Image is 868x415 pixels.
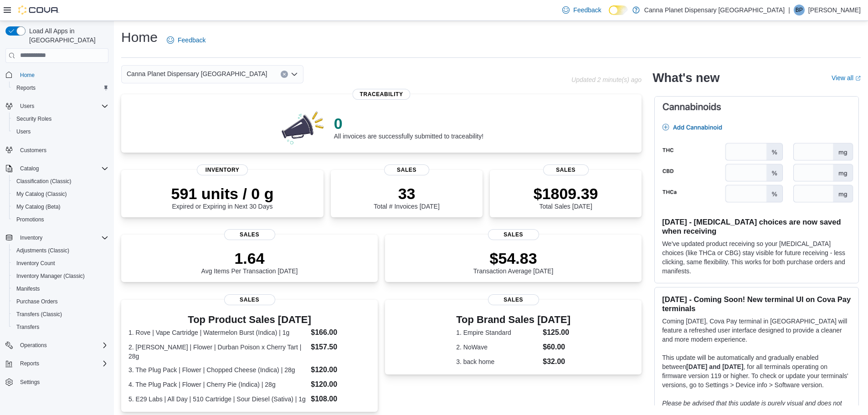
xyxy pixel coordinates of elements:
[201,249,298,267] p: 1.64
[456,328,539,337] dt: 1. Empire Standard
[128,395,307,404] dt: 5. E29 Labs | All Day | 510 Cartridge | Sour Diesel (Sativa) | 1g
[2,100,112,113] button: Users
[13,201,108,212] span: My Catalog (Beta)
[13,283,43,294] a: Manifests
[16,272,85,280] span: Inventory Manager (Classic)
[128,365,307,374] dt: 3. The Plug Pack | Flower | Chopped Cheese (Indica) | 28g
[20,360,39,367] span: Reports
[456,343,539,352] dt: 2. NoWave
[171,184,274,203] p: 591 units / 0 g
[543,342,570,353] dd: $60.00
[13,176,75,187] a: Classification (Classic)
[16,232,46,243] button: Inventory
[13,245,73,256] a: Adjustments (Classic)
[374,184,439,210] div: Total # Invoices [DATE]
[473,249,554,267] p: $54.83
[2,231,112,244] button: Inventory
[16,145,50,156] a: Customers
[13,214,48,225] a: Promotions
[127,68,267,79] span: Canna Planet Dispensary [GEOGRAPHIC_DATA]
[9,175,112,188] button: Classification (Classic)
[609,5,628,15] input: Dark Mode
[128,380,307,389] dt: 4. The Plug Pack | Flower | Cherry Pie (Indica) | 28g
[488,229,539,240] span: Sales
[5,65,108,413] nav: Complex example
[662,217,851,236] h3: [DATE] - [MEDICAL_DATA] choices are now saved when receiving
[16,232,108,243] span: Inventory
[20,234,42,241] span: Inventory
[16,377,43,388] a: Settings
[534,184,598,210] div: Total Sales [DATE]
[16,163,108,174] span: Catalog
[543,356,570,367] dd: $32.00
[543,164,589,175] span: Sales
[384,164,430,175] span: Sales
[16,340,108,351] span: Operations
[9,257,112,270] button: Inventory Count
[20,102,34,110] span: Users
[9,270,112,282] button: Inventory Manager (Classic)
[13,296,62,307] a: Purchase Orders
[20,72,35,79] span: Home
[334,114,483,133] p: 0
[13,296,108,307] span: Purchase Orders
[2,357,112,370] button: Reports
[9,113,112,125] button: Security Roles
[16,358,108,369] span: Reports
[224,229,275,240] span: Sales
[16,101,38,112] button: Users
[353,89,411,100] span: Traceability
[662,317,851,344] p: Coming [DATE], Cova Pay terminal in [GEOGRAPHIC_DATA] will feature a refreshed user interface des...
[279,109,327,145] img: 0
[311,379,370,390] dd: $120.00
[224,294,275,305] span: Sales
[662,239,851,276] p: We've updated product receiving so your [MEDICAL_DATA] choices (like THCa or CBG) stay visible fo...
[26,26,108,45] span: Load All Apps in [GEOGRAPHIC_DATA]
[311,342,370,353] dd: $157.50
[16,115,51,123] span: Security Roles
[20,147,46,154] span: Customers
[571,76,642,83] p: Updated 2 minute(s) ago
[197,164,248,175] span: Inventory
[9,282,112,295] button: Manifests
[9,308,112,321] button: Transfers (Classic)
[16,298,58,305] span: Purchase Orders
[559,1,605,19] a: Feedback
[128,314,370,325] h3: Top Product Sales [DATE]
[16,376,108,388] span: Settings
[16,128,31,135] span: Users
[686,363,743,370] strong: [DATE] and [DATE]
[374,184,439,203] p: 33
[311,394,370,405] dd: $108.00
[644,5,785,15] p: Canna Planet Dispensary [GEOGRAPHIC_DATA]
[311,327,370,338] dd: $166.00
[13,258,108,269] span: Inventory Count
[2,339,112,352] button: Operations
[9,244,112,257] button: Adjustments (Classic)
[662,295,851,313] h3: [DATE] - Coming Soon! New terminal UI on Cova Pay terminals
[13,176,108,187] span: Classification (Classic)
[9,295,112,308] button: Purchase Orders
[16,311,62,318] span: Transfers (Classic)
[16,340,51,351] button: Operations
[13,309,108,320] span: Transfers (Classic)
[13,126,108,137] span: Users
[573,5,601,15] span: Feedback
[13,245,108,256] span: Adjustments (Classic)
[13,271,88,282] a: Inventory Manager (Classic)
[543,327,570,338] dd: $125.00
[9,188,112,200] button: My Catalog (Classic)
[13,82,108,93] span: Reports
[16,260,55,267] span: Inventory Count
[13,82,39,93] a: Reports
[16,285,40,292] span: Manifests
[13,201,64,212] a: My Catalog (Beta)
[201,249,298,275] div: Avg Items Per Transaction [DATE]
[13,113,108,124] span: Security Roles
[2,162,112,175] button: Catalog
[16,101,108,112] span: Users
[16,247,69,254] span: Adjustments (Classic)
[16,178,72,185] span: Classification (Classic)
[171,184,274,210] div: Expired or Expiring in Next 30 Days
